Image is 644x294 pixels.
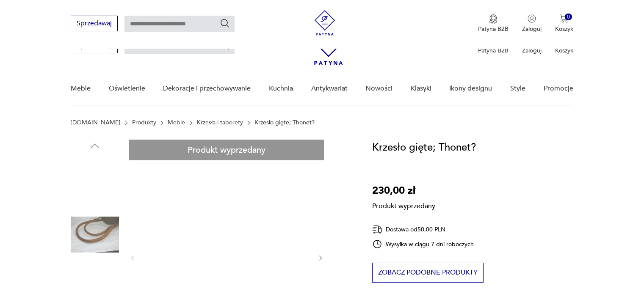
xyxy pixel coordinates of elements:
button: Patyna B2B [478,14,509,33]
a: [DOMAIN_NAME] [71,119,120,126]
a: Meble [71,72,91,105]
div: Dostawa od 50,00 PLN [372,224,474,235]
button: Zobacz podobne produkty [372,263,484,283]
a: Produkty [132,119,156,126]
a: Dekoracje i przechowywanie [163,72,251,105]
img: Patyna - sklep z meblami i dekoracjami vintage [312,10,337,36]
a: Krzesła i taborety [197,119,243,126]
button: Sprzedawaj [71,16,118,31]
p: Patyna B2B [478,47,509,55]
a: Meble [168,119,185,126]
div: 0 [565,14,572,21]
a: Sprzedawaj [71,43,118,49]
img: Ikona dostawy [372,224,382,235]
a: Ikona medaluPatyna B2B [478,14,509,33]
p: Produkt wyprzedany [372,199,435,211]
a: Style [510,72,525,105]
img: Ikona medalu [489,14,498,24]
p: Zaloguj [522,47,542,55]
p: Koszyk [555,25,573,33]
p: 230,00 zł [372,183,435,199]
p: Krzesło gięte; Thonet? [254,119,315,126]
button: 0Koszyk [555,14,573,33]
a: Sprzedawaj [71,21,118,27]
h1: Krzesło gięte; Thonet? [372,140,476,156]
div: Wysyłka w ciągu 7 dni roboczych [372,239,474,249]
img: Ikonka użytkownika [528,14,536,23]
a: Kuchnia [269,72,293,105]
p: Patyna B2B [478,25,509,33]
a: Ikony designu [449,72,492,105]
img: Ikona koszyka [560,14,568,23]
a: Oświetlenie [109,72,145,105]
a: Promocje [544,72,573,105]
a: Klasyki [411,72,431,105]
button: Zaloguj [522,14,542,33]
p: Zaloguj [522,25,542,33]
a: Nowości [365,72,392,105]
p: Koszyk [555,47,573,55]
a: Antykwariat [311,72,348,105]
button: Szukaj [220,18,230,28]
